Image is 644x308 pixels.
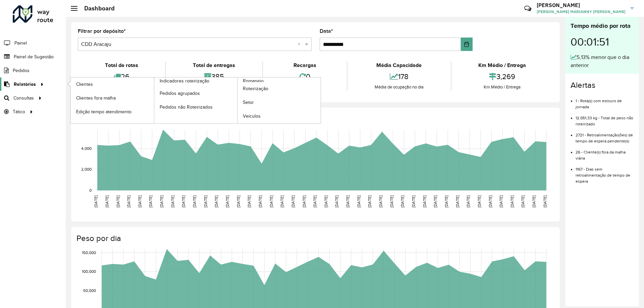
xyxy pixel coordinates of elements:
[214,195,218,207] text: [DATE]
[477,195,481,207] text: [DATE]
[510,195,514,207] text: [DATE]
[181,195,185,207] text: [DATE]
[367,195,372,207] text: [DATE]
[89,188,92,192] text: 0
[349,61,449,69] div: Média Capacidade
[265,61,345,69] div: Recargas
[298,40,303,48] span: Clear all
[13,67,30,74] span: Pedidos
[14,81,36,88] span: Relatórios
[167,61,260,69] div: Total de entregas
[433,195,437,207] text: [DATE]
[71,105,154,118] a: Edição tempo atendimento
[105,195,109,207] text: [DATE]
[82,269,96,274] text: 100,000
[225,195,229,207] text: [DATE]
[349,69,449,84] div: 178
[160,77,209,84] span: Indicadores roteirização
[243,77,264,84] span: Romaneio
[444,195,448,207] text: [DATE]
[81,167,92,172] text: 2,000
[13,108,25,115] span: Tático
[71,91,154,105] a: Clientes fora malha
[521,1,535,16] a: Contato Rápido
[521,195,525,207] text: [DATE]
[291,195,295,207] text: [DATE]
[76,234,553,243] h4: Peso por dia
[203,195,208,207] text: [DATE]
[237,82,321,96] a: Roteirização
[116,195,120,207] text: [DATE]
[77,5,115,12] h2: Dashboard
[82,250,96,255] text: 150,000
[258,195,262,207] text: [DATE]
[14,40,27,47] span: Painel
[243,99,254,106] span: Setor
[154,77,321,123] a: Romaneio
[83,288,96,293] text: 50,000
[160,90,200,97] span: Pedidos agrupados
[576,127,634,144] li: 2721 - Retroalimentação(ões) de tempo de espera pendente(s)
[280,195,284,207] text: [DATE]
[532,195,536,207] text: [DATE]
[320,27,333,35] label: Data
[571,53,634,69] div: 5,13% menor que o dia anterior
[237,96,321,109] a: Setor
[94,195,98,207] text: [DATE]
[571,80,634,90] h4: Alertas
[13,95,34,102] span: Consultas
[154,86,237,100] a: Pedidos agrupados
[400,195,405,207] text: [DATE]
[576,161,634,184] li: 1167 - Dias sem retroalimentação de tempo de espera
[79,61,163,69] div: Total de rotas
[167,69,260,84] div: 385
[576,93,634,110] li: 1 - Rota(s) com estouro de jornada
[71,77,237,123] a: Indicadores roteirização
[243,113,261,120] span: Veículos
[243,85,268,92] span: Roteirização
[302,195,306,207] text: [DATE]
[543,195,547,207] text: [DATE]
[324,195,328,207] text: [DATE]
[571,30,634,53] div: 00:01:51
[378,195,383,207] text: [DATE]
[537,2,626,8] h3: [PERSON_NAME]
[154,100,237,114] a: Pedidos não Roteirizados
[81,146,92,150] text: 4,000
[79,69,163,84] div: 26
[453,84,551,90] div: Km Médio / Entrega
[349,84,449,90] div: Média de ocupação no dia
[76,108,131,115] span: Edição tempo atendimento
[148,195,153,207] text: [DATE]
[170,195,175,207] text: [DATE]
[422,195,427,207] text: [DATE]
[126,195,131,207] text: [DATE]
[138,195,142,207] text: [DATE]
[357,195,361,207] text: [DATE]
[265,69,345,84] div: 0
[488,195,492,207] text: [DATE]
[78,27,126,35] label: Filtrar por depósito
[453,61,551,69] div: Km Médio / Entrega
[571,21,634,30] div: Tempo médio por rota
[160,104,213,111] span: Pedidos não Roteirizados
[537,9,626,15] span: [PERSON_NAME] MARIANNY [PERSON_NAME]
[247,195,251,207] text: [DATE]
[576,110,634,127] li: 12.051,33 kg - Total de peso não roteirizado
[237,110,321,123] a: Veículos
[71,77,154,91] a: Clientes
[76,81,93,88] span: Clientes
[159,195,164,207] text: [DATE]
[76,95,116,102] span: Clientes fora malha
[461,38,473,51] button: Choose Date
[389,195,394,207] text: [DATE]
[455,195,460,207] text: [DATE]
[576,144,634,161] li: 26 - Cliente(s) fora da malha viária
[411,195,416,207] text: [DATE]
[313,195,317,207] text: [DATE]
[236,195,240,207] text: [DATE]
[269,195,273,207] text: [DATE]
[345,195,350,207] text: [DATE]
[334,195,339,207] text: [DATE]
[499,195,503,207] text: [DATE]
